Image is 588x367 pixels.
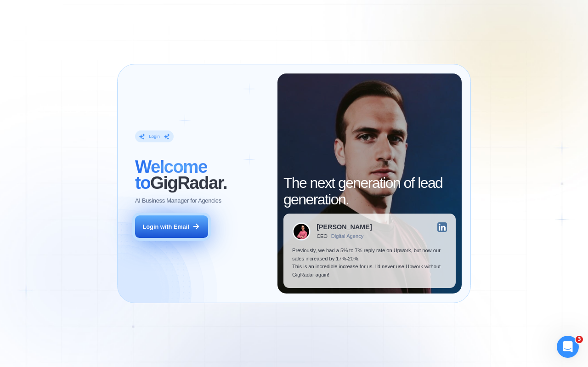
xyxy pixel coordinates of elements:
[317,224,372,230] div: [PERSON_NAME]
[135,158,269,191] h2: ‍ GigRadar.
[135,157,207,192] span: Welcome to
[135,197,221,205] p: AI Business Manager for Agencies
[557,336,579,358] iframe: Intercom live chat
[331,233,364,239] div: Digital Agency
[317,233,328,239] div: CEO
[149,134,160,140] div: Login
[576,336,583,343] span: 3
[292,247,447,279] p: Previously, we had a 5% to 7% reply rate on Upwork, but now our sales increased by 17%-20%. This ...
[283,175,456,207] h2: The next generation of lead generation.
[143,223,189,231] div: Login with Email
[135,215,208,238] button: Login with Email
